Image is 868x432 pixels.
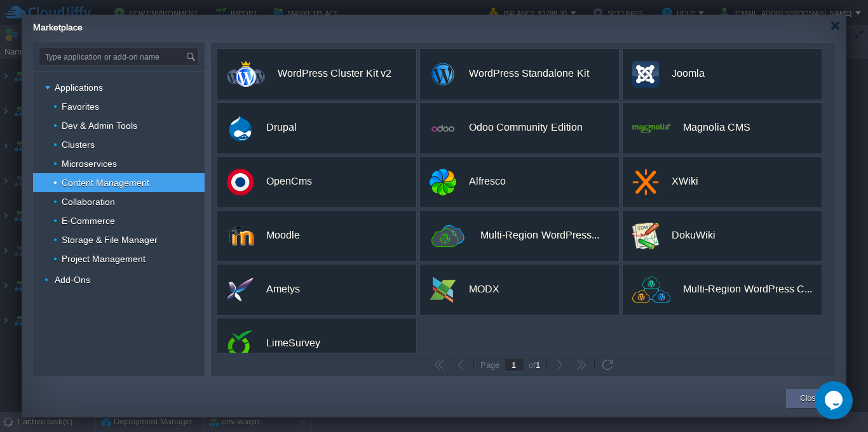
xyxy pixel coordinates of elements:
[476,360,504,369] div: Page
[800,392,820,405] button: Close
[672,168,698,195] div: XWiki
[632,277,670,303] img: 82dark-back-01.svg
[536,360,540,370] span: 1
[266,168,312,195] div: OpenCms
[266,330,320,357] div: LimeSurvey
[227,331,254,357] img: limesurvey.png
[266,114,297,141] div: Drupal
[60,158,119,169] a: Microservices
[60,120,139,131] a: Dev & Admin Tools
[430,115,456,141] img: odoo-logo.png
[430,223,468,249] img: new-logo-multiregion-standalone.svg
[227,277,254,303] img: public.php
[53,274,92,285] a: Add-Ons
[632,61,659,88] img: joomla.png
[227,115,254,141] img: Drupal.png
[60,139,97,150] a: Clusters
[266,276,300,303] div: Ametys
[33,22,83,32] span: Marketplace
[683,114,750,141] div: Magnolia CMS
[632,123,670,133] img: view.png
[60,215,117,226] a: E-Commerce
[469,114,583,141] div: Odoo Community Edition
[60,177,151,188] a: Content Management
[672,222,715,249] div: DokuWiki
[632,223,659,249] img: public.php
[524,360,545,370] div: of
[430,169,456,195] img: view.png
[60,234,159,245] a: Storage & File Manager
[278,60,391,87] div: WordPress Cluster Kit v2
[430,61,456,88] img: wp-standalone.png
[469,276,499,303] div: MODX
[60,101,101,112] a: Favorites
[632,169,659,195] img: xwiki_logo.png
[672,60,705,87] div: Joomla
[683,276,812,303] div: Multi-Region WordPress Cluster v1 (Alpha)
[480,222,599,249] div: Multi-Region WordPress Standalone
[469,168,506,195] div: Alfresco
[266,222,300,249] div: Moodle
[227,169,254,195] img: opencms.png
[53,82,105,93] a: Applications
[469,60,589,87] div: WordPress Standalone Kit
[60,196,117,207] a: Collaboration
[227,223,254,249] img: Moodle-logo.png
[60,253,147,265] a: Project Management
[815,381,855,419] iframe: chat widget
[227,61,265,87] img: wp-cluster-kit.svg
[430,277,456,303] img: modx.png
